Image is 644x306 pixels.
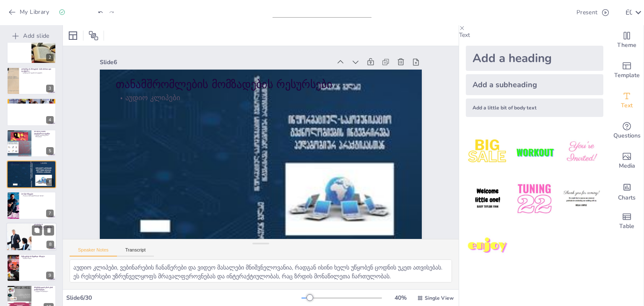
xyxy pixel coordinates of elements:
[34,290,54,292] p: ეფექტური პრეზენტაცია
[34,223,54,228] p: ტრენინგის ეფექტურობის გაზომვა
[46,272,54,279] div: 9
[466,74,603,95] div: Add a subheading
[619,222,634,231] span: Table
[34,286,54,290] p: პრეზენტაციის უნარების გაუმჯობესება
[116,93,405,103] p: აუდიო კლიპები
[626,4,633,21] button: e c
[66,294,301,302] div: Slide 6 / 30
[466,224,509,268] img: 7.jpeg
[610,25,644,55] div: Change the overall theme
[46,116,54,124] div: 4
[573,4,611,21] button: Present
[21,193,54,195] p: ბონუს რჩევები
[610,55,644,86] div: Add ready made slides
[466,177,509,221] img: 4.jpeg
[610,206,644,236] div: Add a table
[9,162,54,164] p: თანამშრომლების მომზადების რესურსები
[610,176,644,206] div: Add charts and graphs
[6,5,52,19] button: My Library
[425,295,454,301] span: Single View
[47,241,54,248] div: 8
[117,247,154,257] button: Transcript
[273,5,363,18] input: Insert title
[513,130,556,174] img: 2.jpeg
[34,130,54,135] p: [PERSON_NAME] ეფექტური დაგეგმვა
[560,177,603,221] img: 6.jpeg
[7,67,56,95] div: 3
[7,98,56,126] div: 4
[59,8,85,16] div: Saved
[466,99,603,117] div: Add a little bit of body text
[7,192,56,219] div: 7
[116,77,405,92] p: თანამშრომლების მომზადების რესურსები
[610,86,644,116] div: Add text boxes
[21,195,54,197] p: მოკლე და სტრუქტურირებული სესიები
[626,9,633,16] div: e c
[7,130,56,157] div: 5
[513,177,556,221] img: 5.jpeg
[100,58,331,66] div: Slide 6
[46,54,54,61] div: 2
[9,102,54,104] p: დაგეგმვა მოითხოვს დროს
[7,254,56,282] div: 9
[21,257,54,259] p: მუდმივი სწავლა
[70,259,452,283] textarea: აუდიო კლიპები, ვებინარების ჩანაწერები და ვიდეო მასალები მნიშვნელოვანია, რადგან ისინი ხელს უწყობენ...
[46,85,54,92] div: 3
[390,294,410,302] div: 40 %
[618,193,636,202] span: Charts
[46,178,54,186] div: 6
[21,72,54,74] p: ტრენინგის პროცესის სამი ფაქტორი
[466,46,603,71] div: Add a heading
[459,31,610,39] p: Text
[46,147,54,155] div: 5
[613,131,641,140] span: Questions
[617,41,636,50] span: Theme
[21,255,54,258] p: მენეჯერების მუდმივი სწავლა
[46,210,54,217] div: 7
[9,99,54,102] p: სასწავლო სესიის დაგეგმვა
[21,68,54,73] p: ტრენინგის პროცესის სამი ძირითადი ფაქტორი
[88,31,99,41] span: Position
[6,223,57,251] div: 8
[610,116,644,146] div: Get real-time input from your audience
[556,4,571,21] button: Export to PowerPoint
[66,29,80,42] div: Layout
[466,130,509,174] img: 1.jpeg
[4,29,58,43] button: Add slide
[44,225,54,235] button: Delete Slide
[621,101,633,110] span: Text
[7,36,56,63] div: 2
[560,130,603,174] img: 3.jpeg
[614,71,640,80] span: Template
[34,228,54,230] p: კირკპატრიკის მოდელი
[9,164,54,166] p: აუდიო კლიპები
[32,225,42,235] button: Duplicate Slide
[70,247,117,257] button: Speaker Notes
[610,146,644,176] div: Add images, graphics, shapes or video
[619,161,635,171] span: Media
[7,161,56,188] div: 6
[34,134,54,137] p: აქტიური მონაწილეობის წახალისება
